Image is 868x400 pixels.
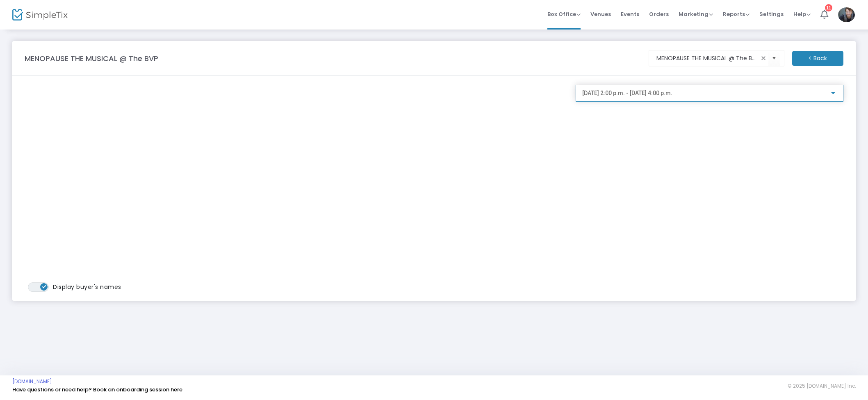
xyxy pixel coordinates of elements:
iframe: seating chart [25,85,568,282]
span: [DATE] 2:00 p.m. - [DATE] 4:00 p.m. [582,90,672,96]
button: Select [768,50,780,67]
span: © 2025 [DOMAIN_NAME] Inc. [788,383,856,389]
input: Select an event [656,54,759,63]
m-button: < Back [792,51,843,66]
a: [DOMAIN_NAME] [12,378,52,385]
span: ON [42,284,46,289]
span: Help [793,10,811,18]
span: Marketing [679,10,713,18]
span: Events [621,4,639,25]
span: clear [759,53,768,63]
span: Reports [723,10,750,18]
span: Orders [649,4,669,25]
span: Venues [590,4,611,25]
span: Box Office [547,10,581,18]
m-panel-title: MENOPAUSE THE MUSICAL @ The BVP [25,53,158,64]
span: Settings [759,4,784,25]
div: 11 [825,4,832,11]
a: Have questions or need help? Book an onboarding session here [12,386,182,393]
span: Display buyer's names [53,283,121,291]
